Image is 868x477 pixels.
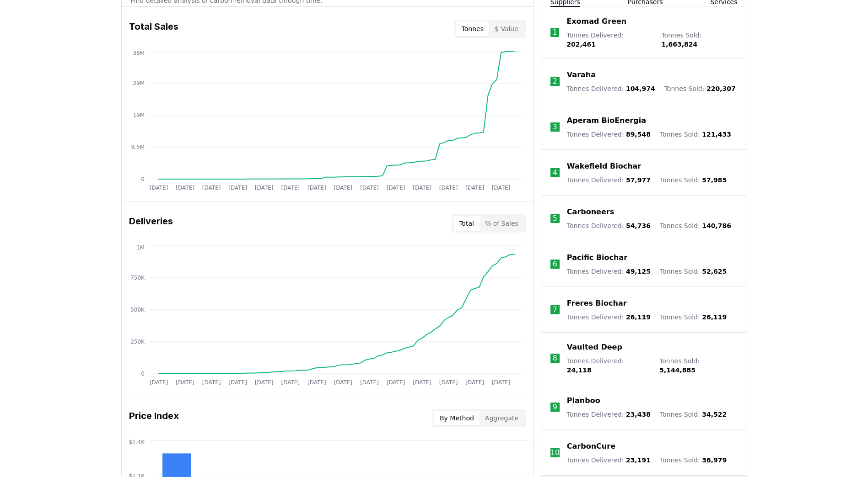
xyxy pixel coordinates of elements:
span: 89,548 [626,131,651,138]
tspan: [DATE] [149,379,168,386]
tspan: [DATE] [149,185,168,191]
button: By Method [434,411,480,425]
tspan: [DATE] [228,379,247,386]
span: 5,144,885 [659,366,695,374]
p: Tonnes Sold : [660,313,727,322]
p: Tonnes Delivered : [566,31,652,49]
span: 49,125 [626,268,651,275]
p: 3 [553,122,557,132]
span: 57,977 [626,176,651,184]
tspan: [DATE] [465,379,484,386]
p: Tonnes Sold : [660,410,727,419]
a: Vaulted Deep [567,342,622,353]
h3: Total Sales [129,20,178,38]
a: Freres Biochar [567,298,627,309]
span: 104,974 [626,85,655,92]
p: 10 [550,447,560,458]
tspan: [DATE] [176,379,194,386]
tspan: [DATE] [254,185,273,191]
tspan: [DATE] [413,379,431,386]
h3: Price Index [129,409,179,427]
p: Tonnes Sold : [664,84,736,93]
p: Tonnes Delivered : [567,456,651,465]
p: Tonnes Delivered : [567,130,651,139]
p: 5 [553,213,557,224]
tspan: 9.5M [131,144,144,150]
p: 8 [553,353,557,364]
tspan: [DATE] [281,379,300,386]
button: Aggregate [480,411,524,425]
p: Tonnes Delivered : [567,175,651,185]
tspan: 0 [141,371,145,377]
a: Exomad Green [566,16,626,27]
span: 57,985 [702,176,727,184]
span: 34,522 [702,411,727,418]
tspan: [DATE] [176,185,194,191]
p: Tonnes Delivered : [567,356,650,375]
h3: Deliveries [129,214,173,233]
tspan: [DATE] [202,379,221,386]
tspan: 38M [133,50,145,56]
p: Tonnes Delivered : [567,410,651,419]
span: 23,438 [626,411,651,418]
p: Tonnes Sold : [660,456,727,465]
p: Tonnes Sold : [660,130,731,139]
tspan: 19M [133,112,145,118]
p: 7 [553,304,557,315]
span: 54,736 [626,222,651,229]
tspan: [DATE] [386,379,405,386]
p: 9 [553,402,557,413]
tspan: 250K [130,339,145,345]
p: Tonnes Sold : [660,175,727,185]
span: 24,118 [567,366,592,374]
p: 2 [553,76,557,87]
span: 202,461 [566,41,596,48]
a: Carboneers [567,207,614,217]
p: Tonnes Sold : [659,356,737,375]
button: % of Sales [480,216,524,231]
tspan: $1.4K [129,439,145,445]
tspan: [DATE] [439,185,458,191]
button: Tonnes [456,21,489,36]
tspan: [DATE] [254,379,273,386]
p: Tonnes Delivered : [567,84,655,93]
span: 26,119 [626,313,651,321]
tspan: [DATE] [413,185,431,191]
span: 23,191 [626,456,651,464]
tspan: [DATE] [334,185,352,191]
span: 1,663,824 [661,41,697,48]
span: 140,786 [702,222,731,229]
span: 26,119 [702,313,727,321]
p: Tonnes Sold : [660,221,731,230]
p: Wakefield Biochar [567,161,641,172]
p: 6 [553,259,557,270]
tspan: [DATE] [360,379,379,386]
tspan: 750K [130,275,145,281]
a: CarbonCure [567,441,615,452]
tspan: [DATE] [386,185,405,191]
tspan: [DATE] [307,185,326,191]
a: Planboo [567,395,600,406]
p: Tonnes Delivered : [567,313,651,322]
a: Aperam BioEnergia [567,115,646,126]
tspan: [DATE] [307,379,326,386]
tspan: 1M [136,244,145,251]
tspan: [DATE] [491,379,510,386]
span: 36,979 [702,456,727,464]
tspan: [DATE] [281,185,300,191]
p: Tonnes Delivered : [567,267,651,276]
p: 1 [552,27,557,38]
tspan: 29M [133,80,145,86]
button: $ Value [489,21,524,36]
a: Varaha [567,69,596,80]
tspan: [DATE] [334,379,352,386]
tspan: [DATE] [202,185,221,191]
